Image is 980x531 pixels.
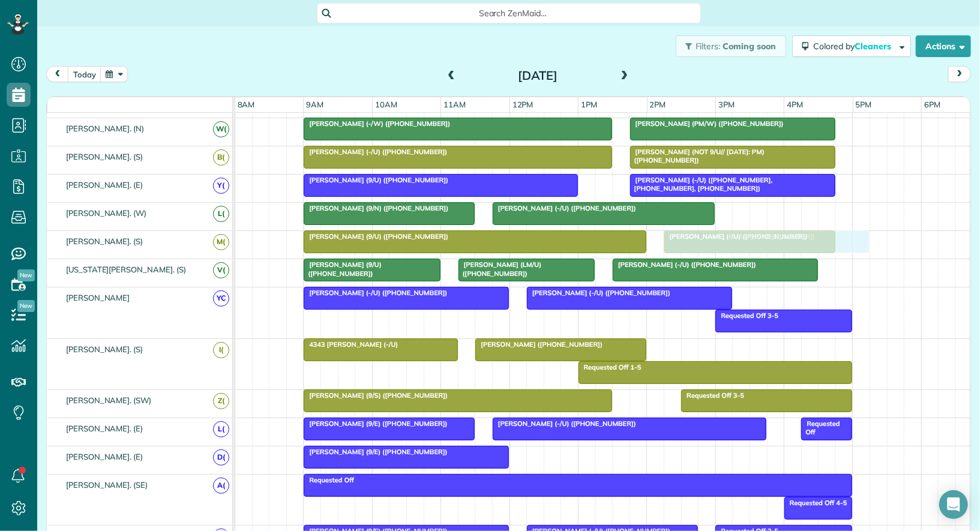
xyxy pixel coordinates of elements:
[813,41,895,52] span: Colored by
[64,236,145,246] span: [PERSON_NAME]. (S)
[853,100,874,109] span: 5pm
[213,290,229,307] span: YC
[492,204,637,212] span: [PERSON_NAME] (-/U) ([PHONE_NUMBER])
[64,452,145,461] span: [PERSON_NAME]. (E)
[46,66,69,82] button: prev
[213,421,229,437] span: L(
[681,391,745,400] span: Requested Off 3-5
[715,311,779,320] span: Requested Off 3-5
[939,490,968,519] div: Open Intercom Messenger
[64,180,145,190] span: [PERSON_NAME]. (E)
[475,340,603,349] span: [PERSON_NAME] ([PHONE_NUMBER])
[213,393,229,409] span: Z(
[664,232,816,241] span: [PERSON_NAME] (PM/U) ([PHONE_NUMBER])
[492,419,637,428] span: [PERSON_NAME] (-/U) ([PHONE_NUMBER])
[630,148,765,164] span: [PERSON_NAME] (NOT 9/U// [DATE]: PM) ([PHONE_NUMBER])
[213,206,229,222] span: L(
[303,232,449,241] span: [PERSON_NAME] (9/U) ([PHONE_NUMBER])
[303,176,449,184] span: [PERSON_NAME] (9/U) ([PHONE_NUMBER])
[64,480,150,490] span: [PERSON_NAME]. (SE)
[64,395,154,405] span: [PERSON_NAME]. (SW)
[630,119,784,128] span: [PERSON_NAME] (PM/W) ([PHONE_NUMBER])
[303,289,448,297] span: [PERSON_NAME] (-/U) ([PHONE_NUMBER])
[916,35,971,57] button: Actions
[303,476,355,484] span: Requested Off
[855,41,893,52] span: Cleaners
[578,363,642,371] span: Requested Off 1-5
[303,204,449,212] span: [PERSON_NAME] (9/N) ([PHONE_NUMBER])
[463,69,613,82] h2: [DATE]
[948,66,971,82] button: next
[213,449,229,466] span: D(
[213,149,229,166] span: B(
[64,152,145,161] span: [PERSON_NAME]. (S)
[213,121,229,137] span: W(
[303,419,448,428] span: [PERSON_NAME] (9/E) ([PHONE_NUMBER])
[792,35,911,57] button: Colored byCleaners
[235,100,257,109] span: 8am
[784,100,805,109] span: 4pm
[303,448,448,456] span: [PERSON_NAME] (9/E) ([PHONE_NUMBER])
[64,208,149,218] span: [PERSON_NAME]. (W)
[17,300,35,312] span: New
[303,119,451,128] span: [PERSON_NAME] (-/W) ([PHONE_NUMBER])
[303,260,382,277] span: [PERSON_NAME] (9/U) ([PHONE_NUMBER])
[723,41,777,52] span: Coming soon
[510,100,536,109] span: 12pm
[784,499,848,507] span: Requested Off 4-5
[526,289,671,297] span: [PERSON_NAME] (-/U) ([PHONE_NUMBER])
[303,391,448,400] span: [PERSON_NAME] (9/S) ([PHONE_NUMBER])
[612,260,757,269] span: [PERSON_NAME] (-/U) ([PHONE_NUMBER])
[922,100,943,109] span: 6pm
[213,478,229,494] span: A(
[64,344,145,354] span: [PERSON_NAME]. (S)
[630,176,773,193] span: [PERSON_NAME] (-/U) ([PHONE_NUMBER], [PHONE_NUMBER], [PHONE_NUMBER])
[64,265,188,274] span: [US_STATE][PERSON_NAME]. (S)
[303,340,398,349] span: 4343 [PERSON_NAME] (-/U)
[213,342,229,358] span: I(
[213,234,229,250] span: M(
[648,100,669,109] span: 2pm
[304,100,326,109] span: 9am
[801,419,840,436] span: Requested Off
[458,260,542,277] span: [PERSON_NAME] (LM/U) ([PHONE_NUMBER])
[213,178,229,194] span: Y(
[68,66,101,82] button: today
[64,424,145,433] span: [PERSON_NAME]. (E)
[716,100,737,109] span: 3pm
[17,269,35,281] span: New
[64,124,146,133] span: [PERSON_NAME]. (N)
[64,293,133,302] span: [PERSON_NAME]
[303,148,448,156] span: [PERSON_NAME] (-/U) ([PHONE_NUMBER])
[213,262,229,278] span: V(
[579,100,600,109] span: 1pm
[441,100,468,109] span: 11am
[373,100,400,109] span: 10am
[696,41,721,52] span: Filters:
